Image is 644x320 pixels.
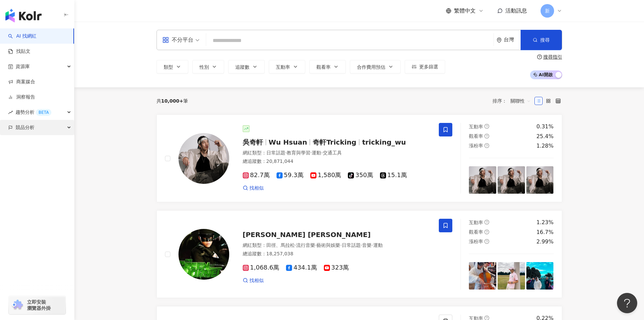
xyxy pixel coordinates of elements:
div: 網紅類型 ： [243,242,431,249]
span: 運動 [373,242,383,248]
span: question-circle [484,143,489,148]
span: 運動 [312,150,321,155]
div: 總追蹤數 ： 18,257,038 [243,251,431,257]
span: 新 [545,7,550,15]
span: question-circle [484,134,489,138]
img: post-image [469,262,496,290]
span: question-circle [484,239,489,244]
span: 1,068.6萬 [243,264,280,271]
a: 找貼文 [8,48,30,55]
span: 日常話題 [342,242,361,248]
span: 立即安裝 瀏覽器外掛 [27,299,51,311]
span: 觀看率 [469,133,483,139]
span: 趨勢分析 [16,105,51,120]
div: 台灣 [504,37,521,43]
span: · [310,150,312,155]
span: tricking_wu [362,138,406,146]
span: 競品分析 [16,120,34,135]
span: · [321,150,323,155]
span: [PERSON_NAME] [PERSON_NAME] [243,231,371,239]
button: 互動率 [269,60,305,73]
span: 關聯性 [510,95,531,106]
img: KOL Avatar [178,229,229,280]
span: 流行音樂 [296,242,315,248]
span: 互動率 [276,64,290,70]
span: 音樂 [362,242,372,248]
span: 奇軒Tricking [313,138,356,146]
span: 15.1萬 [380,172,407,179]
button: 性別 [192,60,224,73]
span: 觀看率 [469,229,483,235]
span: 323萬 [324,264,349,271]
div: 排序： [493,95,534,106]
span: 合作費用預估 [357,64,385,70]
span: 漲粉率 [469,143,483,148]
div: BETA [36,109,51,116]
img: logo [5,9,42,22]
span: 交通工具 [323,150,342,155]
span: · [315,242,316,248]
div: 總追蹤數 ： 20,871,044 [243,158,431,165]
span: 350萬 [348,172,373,179]
span: rise [8,110,13,115]
div: 搜尋指引 [543,54,562,60]
span: 藝術與娛樂 [316,242,340,248]
span: 59.3萬 [277,172,304,179]
span: · [295,242,296,248]
span: appstore [162,37,169,43]
a: searchAI 找網紅 [8,33,37,40]
button: 更多篩選 [405,60,445,73]
button: 合作費用預估 [350,60,401,73]
span: 更多篩選 [419,64,438,69]
span: 資源庫 [16,59,30,74]
img: post-image [498,262,525,290]
button: 觀看率 [309,60,346,73]
span: question-circle [484,220,489,225]
span: 性別 [199,64,209,70]
span: 吳奇軒 [243,138,263,146]
a: 洞察報告 [8,94,35,101]
a: 找相似 [243,185,264,192]
button: 搜尋 [521,30,562,50]
span: 觀看率 [316,64,331,70]
span: 教育與學習 [287,150,310,155]
div: 1.23% [536,219,554,226]
span: 互動率 [469,124,483,129]
span: 繁體中文 [454,7,476,15]
span: 類型 [164,64,173,70]
span: 搜尋 [540,37,550,43]
div: 2.99% [536,238,554,246]
span: · [285,150,287,155]
a: KOL Avatar吳奇軒Wu Hsuan奇軒Trickingtricking_wu網紅類型：日常話題·教育與學習·運動·交通工具總追蹤數：20,871,04482.7萬59.3萬1,580萬3... [157,114,562,202]
span: 活動訊息 [505,7,527,14]
img: post-image [469,166,496,194]
button: 類型 [157,60,188,73]
span: 10,000+ [161,98,184,104]
span: 找相似 [249,185,264,192]
img: KOL Avatar [178,133,229,184]
span: · [361,242,362,248]
span: 找相似 [249,277,264,284]
img: post-image [498,166,525,194]
span: 日常話題 [266,150,285,155]
img: chrome extension [11,300,24,311]
span: 1,580萬 [310,172,341,179]
span: 田徑、馬拉松 [266,242,295,248]
span: question-circle [484,230,489,234]
a: chrome extension立即安裝 瀏覽器外掛 [9,296,66,314]
span: · [340,242,341,248]
a: 商案媒合 [8,79,35,85]
div: 網紅類型 ： [243,150,431,156]
span: 漲粉率 [469,239,483,244]
a: KOL Avatar[PERSON_NAME] [PERSON_NAME]網紅類型：田徑、馬拉松·流行音樂·藝術與娛樂·日常話題·音樂·運動總追蹤數：18,257,0381,068.6萬434.... [157,210,562,298]
span: 互動率 [469,220,483,225]
a: 找相似 [243,277,264,284]
div: 不分平台 [162,35,193,45]
span: environment [497,38,502,43]
img: post-image [526,262,554,290]
img: post-image [526,166,554,194]
div: 25.4% [536,133,554,140]
span: Wu Hsuan [269,138,307,146]
div: 0.31% [536,123,554,130]
div: 16.7% [536,229,554,236]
